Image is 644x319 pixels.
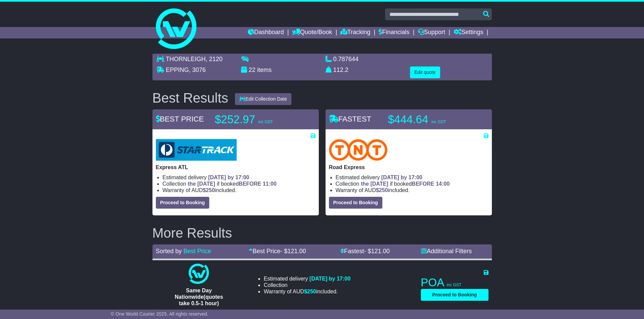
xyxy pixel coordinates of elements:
span: EPPING [166,67,189,73]
span: 250 [307,289,316,294]
li: Collection [264,282,351,288]
span: the [DATE] [361,181,388,187]
span: - $ [280,248,306,255]
a: Tracking [340,27,370,38]
button: Edit quote [410,67,440,78]
span: $ [304,289,316,294]
span: [DATE] by 17:00 [309,276,351,282]
p: Road Express [329,164,488,170]
span: the [DATE] [188,181,215,187]
img: One World Courier: Same Day Nationwide(quotes take 0.5-1 hour) [189,264,209,284]
a: Dashboard [248,27,284,38]
span: if booked [188,181,277,187]
span: 250 [206,187,215,193]
li: Collection [163,181,315,187]
a: Fastest- $121.00 [340,248,390,255]
span: FASTEST [329,115,372,123]
button: Edit Collection Date [235,93,291,105]
span: THORNLEIGH [166,56,206,62]
span: 121.00 [371,248,390,255]
h2: More Results [152,225,492,240]
a: Settings [454,27,483,38]
p: $444.64 [388,113,473,126]
span: Sorted by [156,248,182,255]
a: Support [418,27,445,38]
span: 14:00 [436,181,450,187]
p: Express ATL [156,164,315,170]
span: 121.00 [287,248,306,255]
span: BEFORE [412,181,434,187]
a: Additional Filters [421,248,472,255]
p: POA [421,276,488,289]
span: 11:00 [263,181,277,187]
p: $252.97 [215,113,300,126]
span: BEFORE [239,181,261,187]
span: Same Day Nationwide(quotes take 0.5-1 hour) [175,288,223,306]
span: [DATE] by 17:00 [381,175,423,180]
div: Best Results [149,90,232,105]
span: , 3076 [189,67,206,73]
img: TNT Domestic: Road Express [329,139,388,161]
span: 112.2 [333,67,349,73]
li: Warranty of AUD included. [336,187,488,193]
span: , 2120 [206,56,222,62]
span: inc GST [447,283,461,287]
span: BEST PRICE [156,115,204,123]
img: StarTrack: Express ATL [156,139,237,161]
span: 22 [249,67,256,73]
button: Proceed to Booking [329,197,382,209]
span: 250 [379,187,388,193]
li: Warranty of AUD included. [264,288,351,295]
a: Financials [379,27,409,38]
span: 0.787644 [333,56,359,62]
span: items [257,67,272,73]
button: Proceed to Booking [421,289,488,301]
li: Collection [336,181,488,187]
li: Estimated delivery [163,174,315,181]
span: $ [203,187,215,193]
li: Estimated delivery [336,174,488,181]
span: inc GST [431,119,446,124]
span: - $ [364,248,390,255]
span: [DATE] by 17:00 [208,175,249,180]
span: if booked [361,181,450,187]
a: Best Price- $121.00 [249,248,306,255]
span: © One World Courier 2025. All rights reserved. [111,311,209,317]
a: Best Price [184,248,211,255]
button: Proceed to Booking [156,197,209,209]
li: Warranty of AUD included. [163,187,315,193]
span: inc GST [258,119,273,124]
span: $ [376,187,388,193]
a: Quote/Book [292,27,332,38]
li: Estimated delivery [264,275,351,282]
